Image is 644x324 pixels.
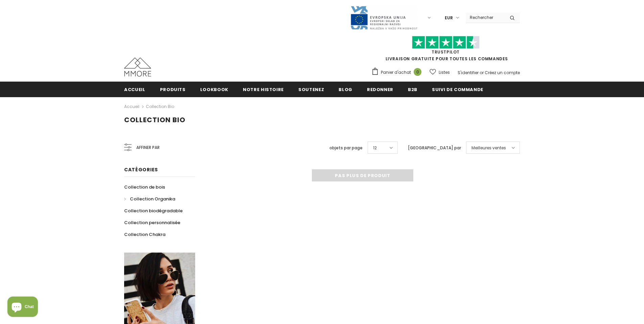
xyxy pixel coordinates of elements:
[381,69,411,76] span: Panier d'achat
[471,145,506,151] span: Meilleures ventes
[124,115,185,125] span: Collection Bio
[124,208,183,214] span: Collection biodégradable
[243,86,284,93] span: Notre histoire
[243,82,284,97] a: Notre histoire
[432,49,460,55] a: TrustPilot
[445,15,453,21] span: EUR
[367,86,393,93] span: Redonner
[124,219,180,226] span: Collection personnalisée
[124,184,165,190] span: Collection de bois
[124,166,158,173] span: Catégories
[339,82,352,97] a: Blog
[408,145,461,151] label: [GEOGRAPHIC_DATA] par
[412,36,480,49] img: Faites confiance aux étoiles pilotes
[124,231,165,238] span: Collection Chakra
[408,82,417,97] a: B2B
[480,70,484,75] span: or
[124,181,165,193] a: Collection de bois
[298,86,324,93] span: soutenez
[350,15,418,20] a: Javni Razpis
[124,82,145,97] a: Accueil
[466,13,505,22] input: Search Site
[124,205,183,217] a: Collection biodégradable
[298,82,324,97] a: soutenez
[373,145,377,151] span: 12
[350,5,418,30] img: Javni Razpis
[124,103,139,111] a: Accueil
[124,58,151,77] img: Cas MMORE
[200,82,228,97] a: Lookbook
[124,217,180,229] a: Collection personnalisée
[136,144,160,151] span: Affiner par
[339,86,352,93] span: Blog
[371,39,520,62] span: LIVRAISON GRATUITE POUR TOUTES LES COMMANDES
[124,86,145,93] span: Accueil
[432,82,483,97] a: Suivi de commande
[432,86,483,93] span: Suivi de commande
[329,145,363,151] label: objets par page
[371,67,425,78] a: Panier d'achat 0
[485,70,520,75] a: Créez un compte
[160,82,186,97] a: Produits
[160,86,186,93] span: Produits
[146,104,174,109] a: Collection Bio
[130,196,175,202] span: Collection Organika
[200,86,228,93] span: Lookbook
[408,86,417,93] span: B2B
[124,193,175,205] a: Collection Organika
[367,82,393,97] a: Redonner
[124,229,165,240] a: Collection Chakra
[414,68,421,76] span: 0
[439,69,450,76] span: Listes
[430,66,450,78] a: Listes
[458,70,479,75] a: S'identifier
[5,297,40,319] inbox-online-store-chat: Shopify online store chat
